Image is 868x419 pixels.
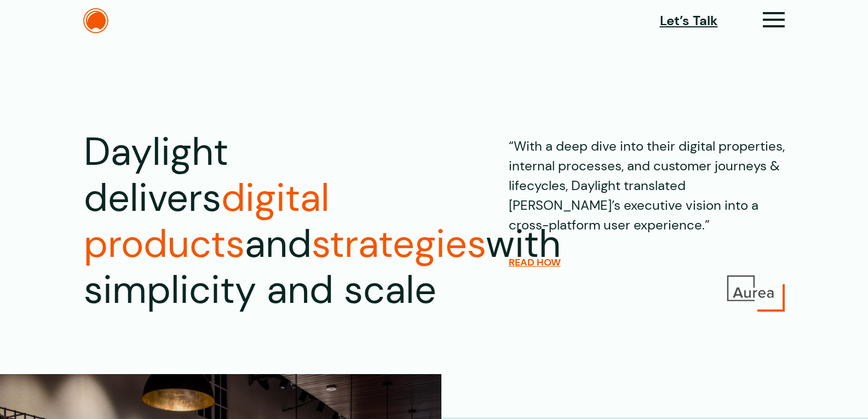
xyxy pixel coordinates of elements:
[725,273,777,303] img: Aurea Logo
[509,129,785,235] p: “With a deep dive into their digital properties, internal processes, and customer journeys & life...
[660,11,718,31] a: Let’s Talk
[84,129,436,313] h1: Daylight delivers and with simplicity and scale
[84,173,330,269] span: digital products
[83,8,108,33] img: The Daylight Studio Logo
[509,256,561,268] a: READ HOW
[312,219,486,269] span: strategies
